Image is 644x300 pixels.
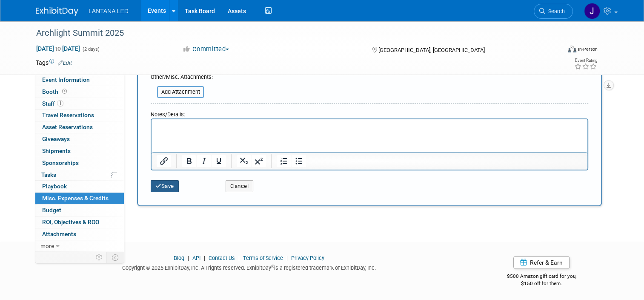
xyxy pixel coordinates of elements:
span: Search [545,8,565,14]
td: Personalize Event Tab Strip [92,252,107,263]
div: In-Person [578,46,598,52]
a: Budget [35,205,124,216]
button: Underline [212,155,226,167]
a: Event Information [35,74,124,86]
button: Save [151,180,179,192]
span: Misc. Expenses & Credits [42,195,109,202]
a: Giveaways [35,133,124,145]
span: | [236,255,242,261]
span: Playbook [42,183,67,190]
a: Staff1 [35,98,124,110]
div: $500 Amazon gift card for you, [475,267,608,287]
span: Tasks [41,171,56,178]
img: Jane Divis [584,3,600,19]
span: Event Information [42,76,90,83]
button: Bullet list [292,155,306,167]
button: Bold [182,155,196,167]
span: Sponsorships [42,159,79,166]
a: Shipments [35,145,124,157]
a: Blog [174,255,184,261]
span: Booth not reserved yet [60,88,69,95]
span: Budget [42,207,61,213]
span: Giveaways [42,136,70,142]
span: Staff [42,100,63,107]
a: Terms of Service [243,255,283,261]
span: Attachments [42,231,76,237]
span: Shipments [42,147,71,154]
button: Cancel [226,180,253,192]
button: Numbered list [277,155,291,167]
button: Committed [180,45,233,54]
button: Superscript [252,155,266,167]
a: Attachments [35,228,124,240]
sup: ® [271,264,274,269]
a: Travel Reservations [35,110,124,121]
a: Refer & Earn [513,256,570,269]
div: Archlight Summit 2025 [33,26,550,41]
a: API [192,255,200,261]
span: more [40,242,54,249]
button: Italic [197,155,211,167]
span: Asset Reservations [42,124,93,130]
span: [GEOGRAPHIC_DATA], [GEOGRAPHIC_DATA] [378,47,485,53]
a: ROI, Objectives & ROO [35,216,124,228]
a: Asset Reservations [35,121,124,133]
a: Tasks [35,169,124,181]
a: Search [534,4,573,19]
a: Privacy Policy [291,255,324,261]
td: Toggle Event Tabs [107,252,124,263]
td: Tags [36,58,72,67]
iframe: Rich Text Area [152,119,587,152]
span: | [284,255,290,261]
a: more [35,240,124,252]
button: Subscript [237,155,251,167]
img: ExhibitDay [36,7,78,16]
span: (2 days) [82,46,100,52]
a: Playbook [35,181,124,192]
div: Event Format [515,44,598,57]
div: Other/Misc. Attachments: [151,73,213,83]
a: Contact Us [209,255,235,261]
a: Booth [35,86,124,98]
div: Copyright © 2025 ExhibitDay, Inc. All rights reserved. ExhibitDay is a registered trademark of Ex... [36,262,462,272]
span: LANTANA LED [89,8,129,14]
span: Booth [42,88,69,95]
a: Edit [58,60,72,66]
span: ROI, Objectives & ROO [42,219,99,225]
a: Misc. Expenses & Credits [35,193,124,204]
a: Sponsorships [35,157,124,169]
span: | [202,255,207,261]
button: Insert/edit link [157,155,171,167]
div: Event Rating [574,58,597,63]
span: 1 [57,100,63,107]
span: Travel Reservations [42,112,94,118]
div: Notes/Details: [151,107,588,118]
span: | [186,255,191,261]
img: Format-Inperson.png [568,46,576,52]
span: [DATE] [DATE] [36,45,80,52]
div: $150 off for them. [475,280,608,287]
span: to [54,45,62,52]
